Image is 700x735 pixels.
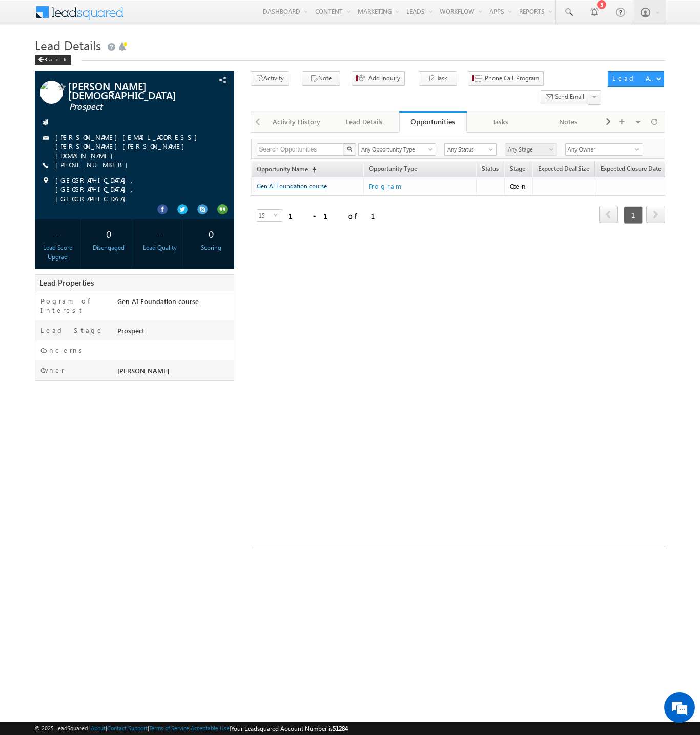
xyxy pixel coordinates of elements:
div: Chat with us now [53,54,172,67]
img: Profile photo [40,81,63,107]
a: Show All Items [629,144,642,155]
span: Expected Deal Size [538,165,589,172]
span: [GEOGRAPHIC_DATA], [GEOGRAPHIC_DATA], [GEOGRAPHIC_DATA] [55,176,216,203]
a: Terms of Service [149,725,189,731]
span: Expected Closure Date [601,165,661,172]
a: Activity History [263,111,331,133]
a: About [91,725,106,731]
span: Your Leadsquared Account Number is [231,725,348,732]
a: Opportunities [399,111,467,133]
span: Opportunity Type [364,163,476,177]
span: 51284 [333,725,348,732]
div: 0 [89,224,129,243]
span: Send Email [555,92,584,101]
button: Task [419,71,457,86]
a: Tasks [467,111,534,133]
button: Phone Call_Program [468,71,544,86]
div: -- [140,224,180,243]
span: [PERSON_NAME][DEMOGRAPHIC_DATA] [68,81,191,99]
div: Lead Details [339,116,389,128]
button: Note [302,71,340,86]
a: [PERSON_NAME][EMAIL_ADDRESS][PERSON_NAME][PERSON_NAME][DOMAIN_NAME] [55,133,202,160]
button: Add Inquiry [352,71,405,86]
div: 0 [191,224,231,243]
img: d_60004797649_company_0_60004797649 [17,54,43,67]
label: Lead Stage [40,326,104,335]
span: prev [599,206,618,223]
div: Gen AI Foundation course [115,296,234,311]
span: select [274,212,282,217]
div: Lead Quality [140,243,180,252]
a: prev [599,207,618,223]
span: 15 [257,210,274,221]
span: next [646,206,665,223]
a: Any Stage [505,143,557,156]
a: Any Opportunity Type [358,143,436,156]
span: Opportunity Name [257,165,308,173]
img: Search [347,146,352,152]
span: Lead Details [35,37,101,53]
a: Expected Closure Date [595,163,666,177]
a: Program [369,180,471,192]
a: Notes [534,111,602,133]
span: Prospect [69,102,192,112]
div: 1 - 1 of 1 [289,210,387,222]
button: Lead Actions [608,71,664,87]
label: Program of Interest [40,296,107,315]
a: Acceptable Use [191,725,230,731]
div: Scoring [191,243,231,252]
span: Phone Call_Program [485,74,539,83]
div: Open [510,182,528,191]
span: Stage [510,165,525,172]
div: Activity History [272,116,322,128]
button: Activity [251,71,289,86]
a: Lead Details [331,111,399,133]
a: next [646,207,665,223]
span: [PERSON_NAME] [117,366,169,375]
a: Any Status [444,143,497,156]
div: Notes [543,116,593,128]
span: [PHONE_NUMBER] [55,160,133,170]
div: Lead Score Upgrad [37,243,78,262]
a: Back [35,54,76,63]
a: Status [477,163,504,177]
label: Concerns [40,345,86,355]
a: Opportunity Name(sorted ascending) [252,163,321,177]
div: Prospect [115,326,234,340]
textarea: Type your message and hit 'Enter' [13,95,187,307]
div: -- [37,224,78,243]
div: Disengaged [89,243,129,252]
span: Any Opportunity Type [359,145,429,154]
label: Owner [40,365,65,375]
a: Gen AI Foundation course [257,182,327,190]
em: Start Chat [139,315,186,329]
span: Lead Properties [39,277,94,288]
input: Type to Search [565,143,643,156]
span: (sorted ascending) [308,166,316,174]
span: Add Inquiry [368,74,400,83]
span: Any Status [445,145,493,154]
a: Expected Deal Size [533,163,594,177]
div: Back [35,55,71,65]
span: Any Stage [505,145,554,154]
div: Opportunities [407,117,459,126]
a: Stage [505,163,530,177]
div: Minimize live chat window [168,5,193,30]
span: 1 [624,206,643,224]
div: Tasks [475,116,525,128]
button: Send Email [541,90,589,105]
a: Contact Support [107,725,148,731]
div: Lead Actions [612,74,656,83]
span: © 2025 LeadSquared | | | | | [35,724,348,733]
